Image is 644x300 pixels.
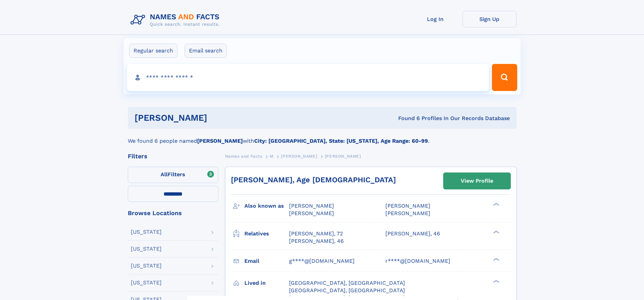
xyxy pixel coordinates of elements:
h3: Relatives [244,228,289,239]
a: Names and Facts [225,152,262,160]
label: Email search [185,44,227,58]
a: [PERSON_NAME], 46 [385,230,440,237]
div: ❯ [492,202,500,207]
input: search input [127,64,489,91]
img: Logo Names and Facts [128,11,225,29]
span: All [161,171,168,178]
div: ❯ [492,279,500,283]
span: [PERSON_NAME] [289,210,334,216]
div: [US_STATE] [131,280,162,285]
span: [PERSON_NAME] [281,154,317,159]
span: M [270,154,273,159]
div: Browse Locations [128,210,218,216]
a: Sign Up [462,11,517,27]
h3: Lived in [244,277,289,289]
h3: Email [244,255,289,267]
label: Filters [128,167,218,183]
span: [PERSON_NAME] [325,154,361,159]
a: [PERSON_NAME], Age [DEMOGRAPHIC_DATA] [231,176,396,184]
label: Regular search [129,44,177,58]
div: We found 6 people named with . [128,129,517,145]
a: [PERSON_NAME] [281,152,317,160]
span: [PERSON_NAME] [385,203,430,209]
h3: Also known as [244,200,289,212]
div: [US_STATE] [131,263,162,269]
span: [PERSON_NAME] [385,210,430,216]
a: [PERSON_NAME], 46 [289,237,344,245]
button: Search Button [492,64,517,91]
div: ❯ [492,230,500,234]
a: M [270,152,273,160]
div: View Profile [461,173,493,189]
b: City: [GEOGRAPHIC_DATA], State: [US_STATE], Age Range: 60-99 [254,138,428,144]
a: Log In [408,11,462,27]
div: Filters [128,153,218,159]
b: [PERSON_NAME] [197,138,243,144]
h1: [PERSON_NAME] [135,114,303,122]
span: [GEOGRAPHIC_DATA], [GEOGRAPHIC_DATA] [289,287,405,294]
div: [US_STATE] [131,246,162,252]
a: View Profile [444,173,510,189]
div: [US_STATE] [131,229,162,235]
span: [GEOGRAPHIC_DATA], [GEOGRAPHIC_DATA] [289,280,405,286]
span: [PERSON_NAME] [289,203,334,209]
div: Found 6 Profiles In Our Records Database [303,115,510,122]
a: [PERSON_NAME], 72 [289,230,343,237]
div: ❯ [492,257,500,261]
